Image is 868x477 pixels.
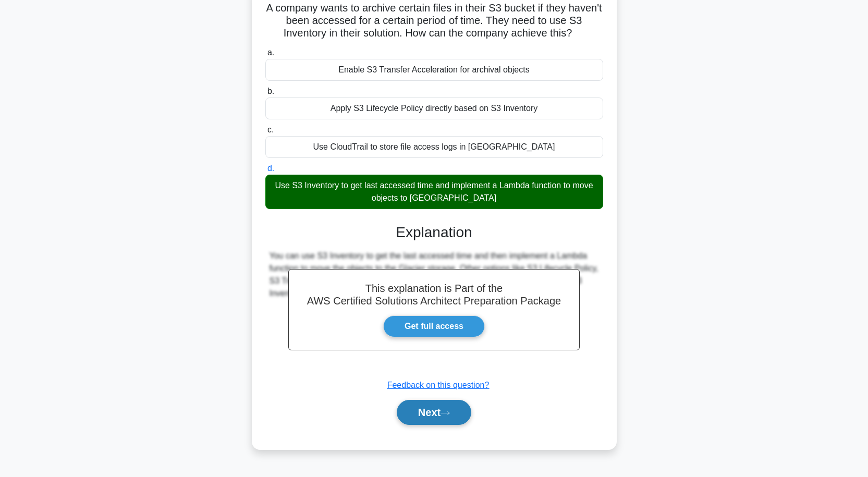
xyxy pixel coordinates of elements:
[265,59,603,81] div: Enable S3 Transfer Acceleration for archival objects
[267,125,274,134] span: c.
[387,381,490,389] a: Feedback on this question?
[267,164,274,173] span: d.
[270,250,599,300] div: You can use S3 Inventory to get the last accessed time and then implement a Lambda function to mo...
[397,400,471,425] button: Next
[265,136,603,158] div: Use CloudTrail to store file access logs in [GEOGRAPHIC_DATA]
[267,48,274,57] span: a.
[265,97,603,119] div: Apply S3 Lifecycle Policy directly based on S3 Inventory
[267,87,274,95] span: b.
[264,2,604,40] h5: A company wants to archive certain files in their S3 bucket if they haven't been accessed for a c...
[383,315,485,337] a: Get full access
[265,175,603,209] div: Use S3 Inventory to get last accessed time and implement a Lambda function to move objects to [GE...
[272,224,597,241] h3: Explanation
